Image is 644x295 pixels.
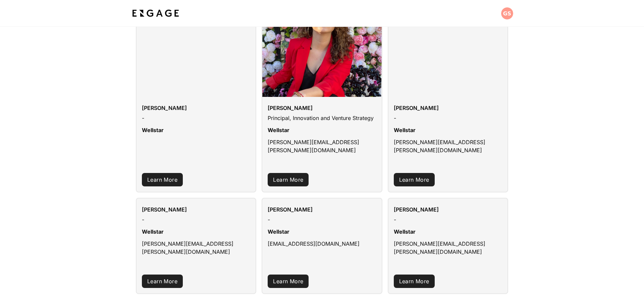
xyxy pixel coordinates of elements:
[268,216,270,228] p: -
[142,105,187,114] h3: [PERSON_NAME]
[394,275,435,288] a: Learn More
[268,138,376,158] p: [PERSON_NAME][EMAIL_ADDRESS][PERSON_NAME][DOMAIN_NAME]
[501,7,513,19] button: Open profile menu
[501,7,513,19] img: Profile picture of Gareth Sudul
[142,114,144,126] p: -
[394,240,502,260] p: [PERSON_NAME][EMAIL_ADDRESS][PERSON_NAME][DOMAIN_NAME]
[142,126,164,138] p: Wellstar
[268,126,289,138] p: Wellstar
[142,228,164,240] p: Wellstar
[142,275,183,288] a: Learn More
[394,126,416,138] p: Wellstar
[394,206,439,216] h3: [PERSON_NAME]
[268,240,360,252] p: [EMAIL_ADDRESS][DOMAIN_NAME]
[394,216,396,228] p: -
[394,114,396,126] p: -
[142,173,183,186] a: Learn More
[268,206,313,216] h3: [PERSON_NAME]
[142,216,144,228] p: -
[268,275,309,288] a: Learn More
[131,7,180,19] img: bdf1fb74-1727-4ba0-a5bd-bc74ae9fc70b.jpeg
[268,105,313,114] h3: [PERSON_NAME]
[394,105,439,114] h3: [PERSON_NAME]
[394,228,416,240] p: Wellstar
[142,206,187,216] h3: [PERSON_NAME]
[142,240,250,260] p: [PERSON_NAME][EMAIL_ADDRESS][PERSON_NAME][DOMAIN_NAME]
[268,173,309,186] a: Learn More
[394,138,502,158] p: [PERSON_NAME][EMAIL_ADDRESS][PERSON_NAME][DOMAIN_NAME]
[268,228,289,240] p: Wellstar
[394,173,435,186] a: Learn More
[268,114,374,126] p: Principal, Innovation and Venture Strategy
